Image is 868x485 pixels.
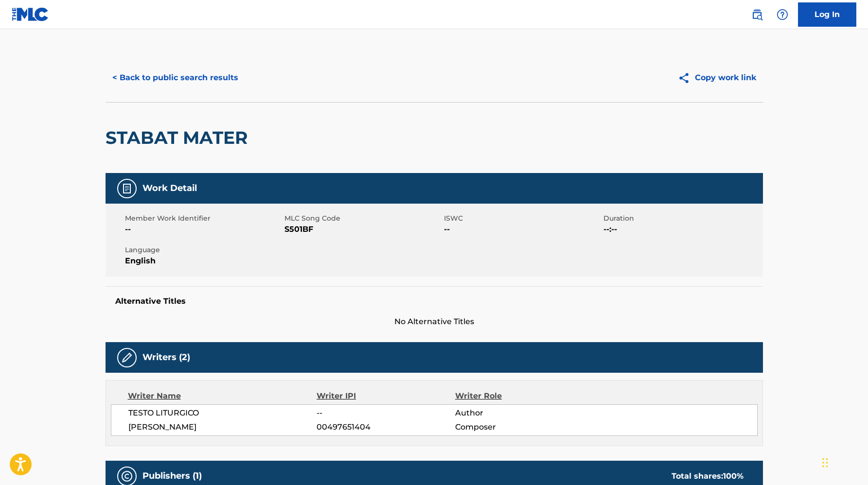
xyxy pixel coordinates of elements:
div: Total shares: [672,470,744,482]
button: Copy work link [671,66,763,90]
span: ISWC [444,213,601,224]
img: Publishers [121,470,133,482]
h5: Work Detail [142,183,197,194]
div: Drag [822,448,828,477]
span: MLC Song Code [284,213,442,224]
h5: Publishers (1) [142,470,202,482]
div: Writer Role [455,390,581,402]
span: Member Work Identifier [125,213,282,224]
a: Log In [798,2,856,27]
img: help [777,9,788,20]
span: --:-- [603,224,761,235]
img: Writers [121,352,133,364]
span: S501BF [284,224,442,235]
span: [PERSON_NAME] [128,421,317,433]
h5: Alternative Titles [115,296,753,306]
span: Composer [455,421,581,433]
div: Help [773,5,792,24]
span: -- [317,407,455,419]
span: English [125,255,282,267]
span: -- [125,224,282,235]
iframe: Chat Widget [819,438,868,485]
a: Public Search [747,5,767,24]
div: Writer IPI [317,390,455,402]
button: < Back to public search results [106,66,245,90]
span: -- [444,224,601,235]
div: Writer Name [128,390,317,402]
span: Language [125,245,282,255]
h5: Writers (2) [142,352,190,363]
span: No Alternative Titles [106,316,763,328]
span: TESTO LITURGICO [128,407,317,419]
span: 100 % [723,471,744,481]
span: Duration [603,213,761,224]
img: Work Detail [121,183,133,194]
img: MLC Logo [12,7,49,21]
span: 00497651404 [317,421,455,433]
img: search [751,9,763,20]
h2: STABAT MATER [106,127,252,149]
span: Author [455,407,581,419]
img: Copy work link [678,72,695,84]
